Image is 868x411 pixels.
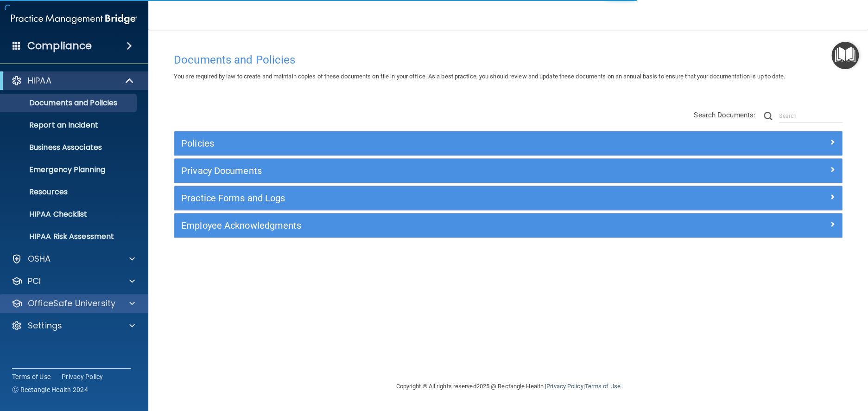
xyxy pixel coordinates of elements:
[6,121,133,130] p: Report an Incident
[584,383,620,390] a: Terms of Use
[181,191,835,205] a: Practice Forms and Logs
[28,298,115,309] p: OfficeSafe University
[12,385,88,394] span: Ⓒ Rectangle Health 2024
[6,165,133,174] p: Emergency Planning
[174,73,785,80] span: You are required by law to create and maintain copies of these documents on file in your office. ...
[28,75,51,86] p: HIPAA
[181,193,668,203] h5: Practice Forms and Logs
[764,112,772,120] img: ic-search.3b580494.png
[11,10,137,28] img: PMB logo
[28,276,41,287] p: PCI
[11,253,135,264] a: OSHA
[339,372,678,401] div: Copyright © All rights reserved 2025 @ Rectangle Health | |
[6,210,133,219] p: HIPAA Checklist
[174,54,843,66] h4: Documents and Policies
[27,39,92,52] h4: Compliance
[181,136,835,151] a: Policies
[11,298,135,309] a: OfficeSafe University
[546,383,583,390] a: Privacy Policy
[28,320,62,331] p: Settings
[6,143,133,152] p: Business Associates
[6,187,133,197] p: Resources
[11,75,134,86] a: HIPAA
[11,276,135,287] a: PCI
[181,138,668,148] h5: Policies
[694,111,755,119] span: Search Documents:
[831,42,859,69] button: Open Resource Center
[12,372,51,381] a: Terms of Use
[181,218,835,233] a: Employee Acknowledgments
[11,320,135,331] a: Settings
[181,166,668,176] h5: Privacy Documents
[181,163,835,178] a: Privacy Documents
[62,372,103,381] a: Privacy Policy
[28,253,51,264] p: OSHA
[779,109,843,123] input: Search
[6,232,133,241] p: HIPAA Risk Assessment
[6,98,133,108] p: Documents and Policies
[181,220,668,231] h5: Employee Acknowledgments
